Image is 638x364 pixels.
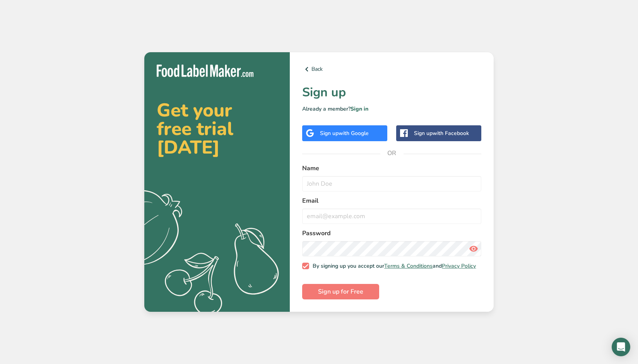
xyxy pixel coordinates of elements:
img: Food Label Maker [157,65,253,77]
span: Sign up for Free [318,287,363,296]
a: Back [302,65,481,74]
div: Sign up [414,129,469,137]
a: Terms & Conditions [384,262,433,270]
label: Email [302,196,481,205]
span: By signing up you accept our and [309,263,476,270]
span: with Google [339,130,369,137]
h2: Get your free trial [DATE] [157,101,277,157]
button: Sign up for Free [302,284,379,299]
a: Privacy Policy [442,262,476,270]
span: OR [380,142,404,165]
label: Name [302,164,481,173]
div: Sign up [320,129,369,137]
a: Sign in [351,105,368,113]
h1: Sign up [302,83,481,102]
input: email@example.com [302,208,481,224]
span: with Facebook [433,130,469,137]
p: Already a member? [302,105,481,113]
div: Open Intercom Messenger [612,338,630,356]
input: John Doe [302,176,481,191]
label: Password [302,229,481,238]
